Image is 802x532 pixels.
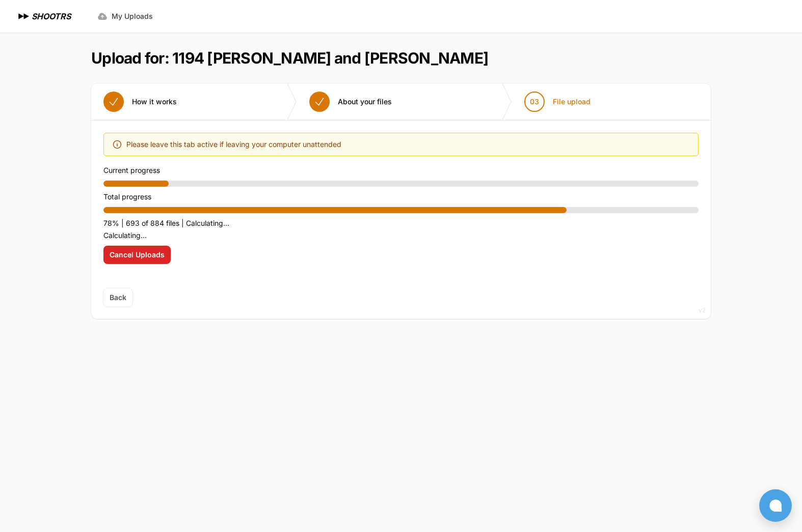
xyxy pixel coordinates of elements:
[297,83,404,120] button: About your files
[110,250,165,260] span: Cancel Uploads
[699,304,706,316] div: v2
[103,246,171,264] button: Cancel Uploads
[91,83,189,120] button: How it works
[91,7,159,25] a: My Uploads
[103,191,699,203] p: Total progress
[126,138,341,151] span: Please leave this tab active if leaving your computer unattended
[553,97,591,107] span: File upload
[103,164,699,176] p: Current progress
[530,97,539,107] span: 03
[91,49,488,67] h1: Upload for: 1194 [PERSON_NAME] and [PERSON_NAME]
[132,97,177,107] span: How it works
[16,10,71,22] a: SHOOTRS SHOOTRS
[103,229,699,242] p: Calculating...
[112,11,153,21] span: My Uploads
[32,10,71,22] h1: SHOOTRS
[338,97,392,107] span: About your files
[16,10,32,22] img: SHOOTRS
[512,83,603,120] button: 03 File upload
[759,489,792,522] button: Open chat window
[103,217,699,229] p: 78% | 693 of 884 files | Calculating...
